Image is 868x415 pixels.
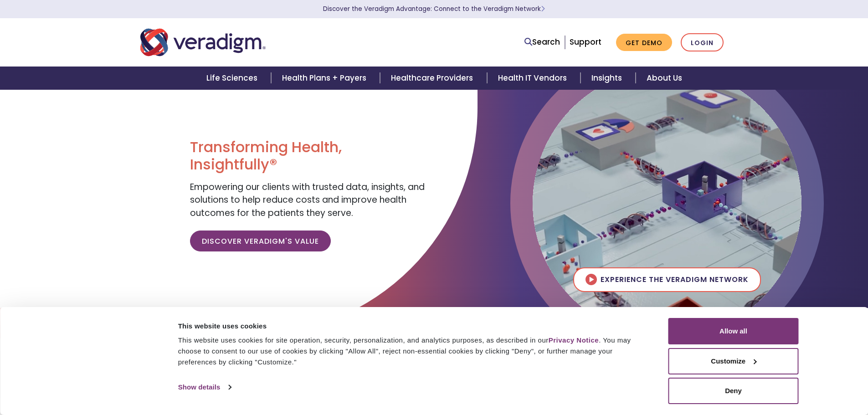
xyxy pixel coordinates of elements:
a: Health IT Vendors [487,67,580,90]
button: Deny [668,378,799,404]
div: This website uses cookies [178,321,648,332]
a: Discover Veradigm's Value [190,231,331,251]
a: Search [524,36,560,48]
div: This website uses cookies for site operation, security, personalization, and analytics purposes, ... [178,335,648,368]
a: Get Demo [616,34,672,51]
a: Privacy Notice [549,336,599,344]
button: Customize [668,348,799,374]
a: Show details [178,380,231,394]
h1: Transforming Health, Insightfully® [190,138,427,174]
a: Life Sciences [195,67,271,90]
button: Allow all [668,318,799,344]
img: Veradigm logo [140,27,266,57]
span: Learn More [541,5,545,13]
a: Health Plans + Payers [271,67,380,90]
a: Healthcare Providers [380,67,487,90]
a: Insights [580,67,636,90]
a: Login [681,33,724,52]
a: About Us [636,67,693,90]
a: Discover the Veradigm Advantage: Connect to the Veradigm NetworkLearn More [323,5,545,13]
span: Empowering our clients with trusted data, insights, and solutions to help reduce costs and improv... [190,181,425,219]
a: Support [570,36,601,47]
